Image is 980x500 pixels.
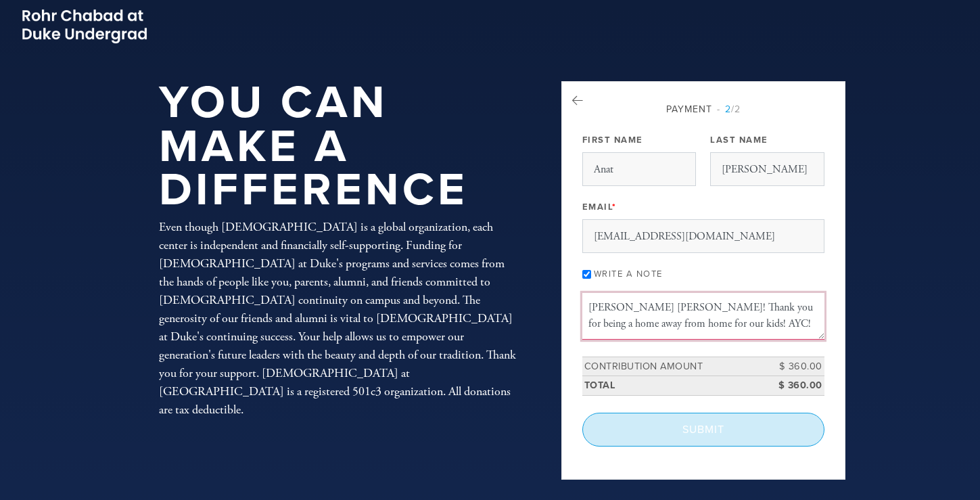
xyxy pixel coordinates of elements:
td: $ 360.00 [764,357,824,376]
img: Picture2_0.png [20,7,149,45]
div: Even though [DEMOGRAPHIC_DATA] is a global organization, each center is independent and financial... [159,218,517,419]
span: This field is required. [612,202,617,212]
span: /2 [717,104,741,115]
div: Payment [582,102,824,116]
input: Submit [582,413,824,447]
label: Email [582,201,617,213]
span: 2 [725,104,731,115]
td: Total [582,376,764,396]
label: Last Name [710,134,768,146]
td: $ 360.00 [764,376,824,396]
label: Write a note [594,269,663,279]
td: Contribution Amount [582,357,764,376]
h1: You Can Make a Difference [159,81,517,212]
label: First Name [582,134,643,146]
